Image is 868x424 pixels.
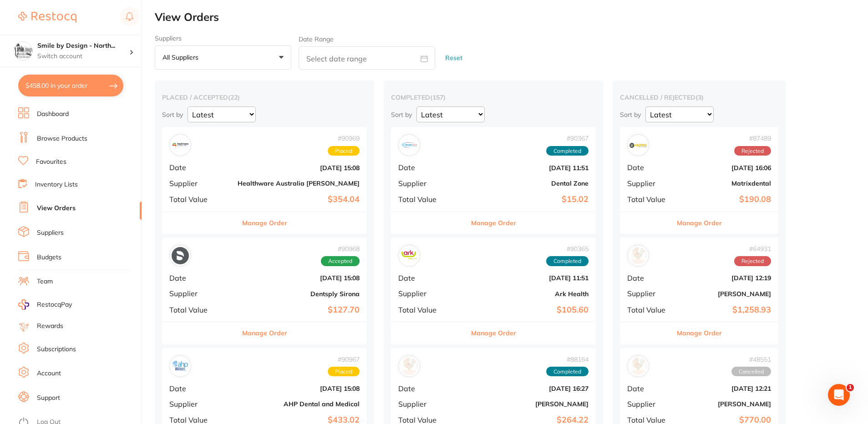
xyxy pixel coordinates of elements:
[242,212,287,234] button: Manage Order
[731,367,771,377] span: Cancelled
[169,289,230,298] span: Supplier
[391,93,596,101] h2: completed ( 157 )
[627,274,673,282] span: Date
[238,274,360,282] b: [DATE] 15:08
[731,356,771,363] span: # 48551
[238,164,360,172] b: [DATE] 15:08
[471,322,516,344] button: Manage Order
[172,136,189,154] img: Healthware Australia Ridley
[18,299,29,310] img: RestocqPay
[627,306,673,314] span: Total Value
[35,180,78,189] a: Inventory Lists
[629,358,647,375] img: Henry Schein Halas
[155,11,868,24] h2: View Orders
[37,322,63,331] a: Rewards
[467,385,589,392] b: [DATE] 16:27
[36,157,66,167] a: Favourites
[627,163,673,172] span: Date
[620,111,641,119] p: Sort by
[398,195,459,203] span: Total Value
[471,212,516,234] button: Manage Order
[328,146,360,156] span: Placed
[467,180,589,187] b: Dental Zone
[467,305,589,315] b: $105.60
[398,179,459,187] span: Supplier
[18,299,72,310] a: RestocqPay
[321,245,360,252] span: # 90968
[242,322,287,344] button: Manage Order
[467,290,589,298] b: Ark Health
[37,253,61,262] a: Budgets
[155,45,291,70] button: All suppliers
[680,400,771,408] b: [PERSON_NAME]
[238,385,360,392] b: [DATE] 15:08
[37,277,53,286] a: Team
[467,274,589,282] b: [DATE] 11:51
[546,356,589,363] span: # 88164
[398,400,459,408] span: Supplier
[37,52,129,61] p: Switch account
[546,146,589,156] span: Completed
[18,75,123,96] button: $458.00 in your order
[238,290,360,298] b: Dentsply Sirona
[14,42,32,60] img: Smile by Design - North Sydney
[162,237,367,344] div: Dentsply Sirona#90968AcceptedDate[DATE] 15:08SupplierDentsply SironaTotal Value$127.70Manage Order
[627,384,673,393] span: Date
[442,46,465,70] button: Reset
[627,400,673,408] span: Supplier
[238,195,360,204] b: $354.04
[398,306,459,314] span: Total Value
[37,204,76,213] a: View Orders
[169,306,230,314] span: Total Value
[37,300,72,309] span: RestocqPay
[627,179,673,187] span: Supplier
[162,111,183,119] p: Sort by
[172,358,189,375] img: AHP Dental and Medical
[734,256,771,266] span: Rejected
[18,7,76,28] a: Restocq Logo
[391,111,412,119] p: Sort by
[238,400,360,408] b: AHP Dental and Medical
[169,179,230,187] span: Supplier
[734,146,771,156] span: Rejected
[37,369,61,378] a: Account
[680,385,771,392] b: [DATE] 12:21
[37,345,76,354] a: Subscriptions
[546,256,589,266] span: Completed
[169,400,230,408] span: Supplier
[734,135,771,142] span: # 87489
[828,384,850,406] iframe: Intercom live chat
[680,180,771,187] b: Matrixdental
[37,110,69,119] a: Dashboard
[680,305,771,315] b: $1,258.93
[169,416,230,424] span: Total Value
[847,384,854,391] span: 1
[328,367,360,377] span: Placed
[546,367,589,377] span: Completed
[328,135,360,142] span: # 90969
[169,163,230,172] span: Date
[734,245,771,252] span: # 64931
[155,35,291,42] label: Suppliers
[299,46,435,70] input: Select date range
[37,394,60,403] a: Support
[677,322,722,344] button: Manage Order
[299,35,334,43] label: Date Range
[546,135,589,142] span: # 90367
[162,93,367,101] h2: placed / accepted ( 22 )
[627,416,673,424] span: Total Value
[321,256,360,266] span: Accepted
[37,134,87,143] a: Browse Products
[620,93,778,101] h2: cancelled / rejected ( 3 )
[328,356,360,363] span: # 90967
[37,228,64,237] a: Suppliers
[398,163,459,172] span: Date
[680,164,771,172] b: [DATE] 16:06
[680,195,771,204] b: $190.08
[677,212,722,234] button: Manage Order
[169,274,230,282] span: Date
[398,384,459,393] span: Date
[401,136,418,154] img: Dental Zone
[398,274,459,282] span: Date
[398,416,459,424] span: Total Value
